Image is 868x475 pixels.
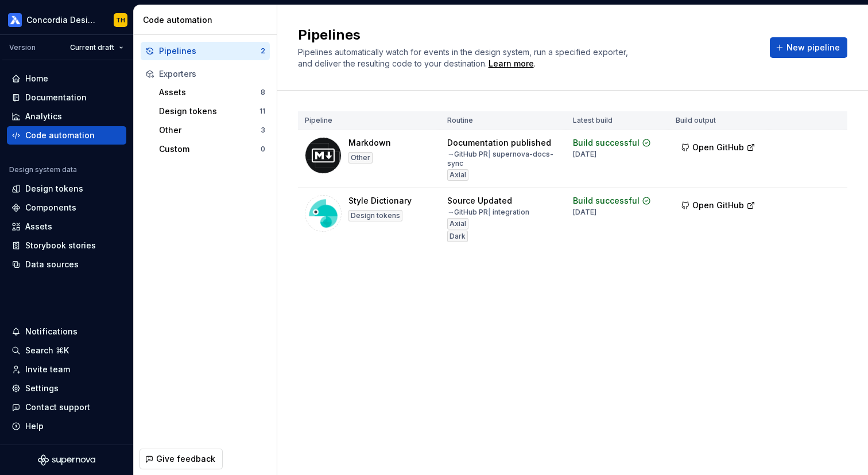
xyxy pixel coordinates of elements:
[676,144,761,154] a: Open GitHub
[447,208,529,217] div: → GitHub PR integration
[141,42,270,60] button: Pipelines2
[38,454,95,466] svg: Supernova Logo
[26,14,100,26] div: Concordia Design System
[447,195,512,207] div: Source Updated
[154,102,270,120] button: Design tokens11
[143,14,272,26] div: Code automation
[573,150,596,159] div: [DATE]
[154,121,270,139] button: Other3
[676,137,761,158] button: Open GitHub
[9,43,36,52] div: Version
[447,218,468,229] div: Axial
[25,221,52,232] div: Assets
[7,379,126,398] a: Settings
[573,195,640,207] div: Build successful
[692,200,744,211] span: Open GitHub
[7,198,126,217] a: Components
[159,106,259,117] div: Design tokens
[298,26,756,44] h2: Pipelines
[159,87,261,98] div: Assets
[489,58,534,69] a: Learn more
[25,183,83,194] div: Design tokens
[7,107,126,126] a: Analytics
[25,383,59,394] div: Settings
[440,111,566,130] th: Routine
[692,142,744,153] span: Open GitHub
[139,449,223,469] button: Give feedback
[25,111,62,122] div: Analytics
[25,73,48,84] div: Home
[261,126,265,135] div: 3
[261,88,265,97] div: 8
[154,140,270,158] button: Custom0
[7,341,126,360] button: Search ⌘K
[7,88,126,107] a: Documentation
[7,217,126,236] a: Assets
[7,255,126,274] a: Data sources
[7,398,126,416] button: Contact support
[8,13,22,27] img: 710ec17d-181e-451d-af14-9a91d01c304b.png
[159,68,265,80] div: Exporters
[770,37,847,58] button: New pipeline
[298,47,630,68] span: Pipelines automatically watch for events in the design system, run a specified exporter, and deli...
[25,202,76,213] div: Components
[7,126,126,145] a: Code automation
[116,15,125,25] div: TH
[65,40,129,56] button: Current draft
[488,208,491,216] span: |
[25,259,79,270] div: Data sources
[676,195,761,216] button: Open GitHub
[348,195,412,207] div: Style Dictionary
[154,83,270,102] button: Assets8
[7,180,126,198] a: Design tokens
[348,210,402,221] div: Design tokens
[159,124,261,136] div: Other
[70,43,114,52] span: Current draft
[25,345,69,356] div: Search ⌘K
[447,137,551,149] div: Documentation published
[25,92,87,103] div: Documentation
[7,322,126,341] button: Notifications
[25,421,44,432] div: Help
[7,69,126,88] a: Home
[566,111,669,130] th: Latest build
[348,137,391,149] div: Markdown
[676,202,761,212] a: Open GitHub
[156,453,215,465] span: Give feedback
[573,208,596,217] div: [DATE]
[487,60,536,68] span: .
[7,417,126,435] button: Help
[25,402,90,413] div: Contact support
[25,364,70,375] div: Invite team
[447,231,468,242] div: Dark
[786,42,840,53] span: New pipeline
[573,137,640,149] div: Build successful
[447,169,468,181] div: Axial
[447,150,559,168] div: → GitHub PR supernova-docs-sync
[7,236,126,255] a: Storybook stories
[259,107,265,116] div: 11
[348,152,373,163] div: Other
[25,326,77,337] div: Notifications
[159,143,261,155] div: Custom
[9,165,77,174] div: Design system data
[2,7,131,32] button: Concordia Design SystemTH
[488,150,491,158] span: |
[261,145,265,154] div: 0
[25,240,96,251] div: Storybook stories
[25,130,95,141] div: Code automation
[159,45,261,57] div: Pipelines
[7,360,126,379] a: Invite team
[298,111,440,130] th: Pipeline
[261,46,265,56] div: 2
[669,111,769,130] th: Build output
